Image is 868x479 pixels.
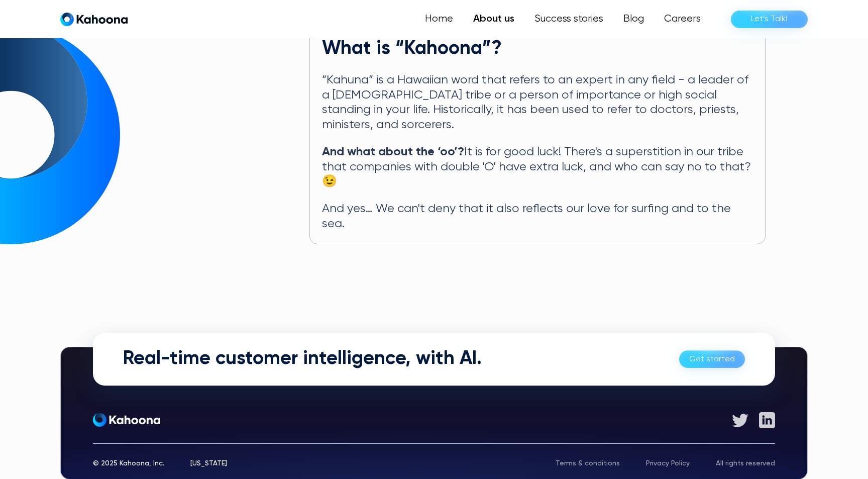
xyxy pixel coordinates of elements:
[322,202,753,232] p: And yes… We can't deny that it also reflects our love for surfing and to the sea.
[322,38,753,61] h2: What is “Kahoona”?
[654,9,711,29] a: Careers
[415,9,463,29] a: Home
[524,9,613,29] a: Success stories
[613,9,654,29] a: Blog
[463,9,524,29] a: About us
[60,12,128,27] a: home
[751,11,788,27] div: Let’s Talk!
[322,145,753,189] p: It is for good luck! There's a superstition in our tribe that companies with double 'O' have extr...
[716,460,775,467] div: All rights reserved
[731,11,808,28] a: Let’s Talk!
[679,350,745,368] a: Get started
[322,146,464,158] strong: And what about the ‘oo’?
[322,73,753,133] p: “Kahuna” is a Hawaiian word that refers to an expert in any field - a leader of a [DEMOGRAPHIC_DA...
[93,460,164,467] div: © 2025 Kahoona, Inc.
[123,348,482,371] h2: Real-time customer intelligence, with AI.
[646,460,690,467] a: Privacy Policy
[190,460,227,467] div: [US_STATE]
[556,460,620,467] a: Terms & conditions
